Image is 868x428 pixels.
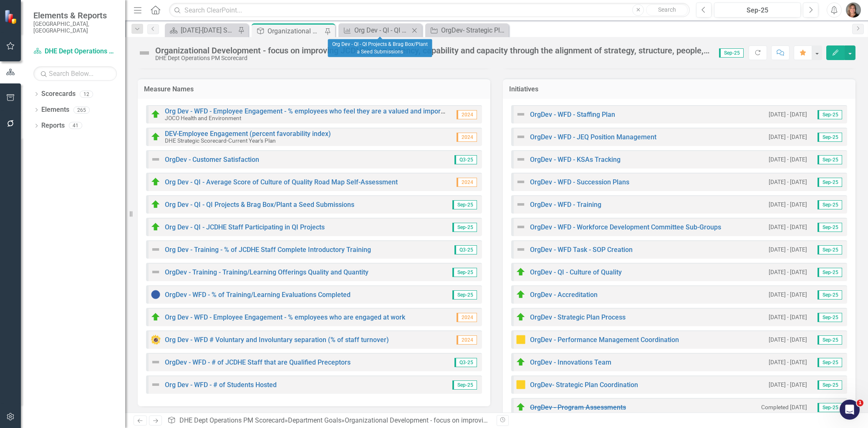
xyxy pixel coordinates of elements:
[165,137,276,144] small: DHE Strategic Scorecard-Current Year's Plan
[181,25,236,35] div: [DATE]-[DATE] SP - Current Year Annual Plan Report
[516,244,526,254] img: Not Defined
[41,105,69,115] a: Elements
[516,290,526,300] img: On Target
[179,416,285,424] a: DHE Dept Operations PM Scorecard
[818,403,842,412] span: Sep-25
[452,223,477,232] span: Sep-25
[516,380,526,390] img: Caution
[761,403,807,411] small: Completed [DATE]
[151,222,161,232] img: On Target
[818,268,842,277] span: Sep-25
[846,3,861,18] img: Debra Kellison
[818,380,842,390] span: Sep-25
[457,178,477,187] span: 2024
[530,178,629,186] a: OrgDev - WFD - Succession Plans
[769,246,807,254] small: [DATE] - [DATE]
[165,107,516,115] a: Org Dev - WFD - Employee Engagement - % employees who feel they are a valued and important member...
[151,199,161,209] img: On Target
[769,223,807,231] small: [DATE] - [DATE]
[516,357,526,367] img: On Target
[144,86,484,93] h3: Measure Names
[151,380,161,390] img: Not Defined
[769,268,807,276] small: [DATE] - [DATE]
[530,358,611,366] a: OrgDev - Innovations Team
[33,47,117,56] a: DHE Dept Operations PM Scorecard
[452,290,477,300] span: Sep-25
[165,268,368,276] a: OrgDev - Training - Training/Learning Offerings Quality and Quantity
[516,335,526,345] img: Caution
[354,25,409,35] div: Org Dev - QI - QI Projects & Brag Box/Plant a Seed Submissions
[454,245,477,254] span: Q3-25
[151,357,161,367] img: Not Defined
[80,91,93,98] div: 12
[457,133,477,142] span: 2024
[452,380,477,390] span: Sep-25
[41,121,65,131] a: Reports
[41,89,76,99] a: Scorecards
[516,222,526,232] img: Not Defined
[769,291,807,299] small: [DATE] - [DATE]
[530,201,601,209] a: OrgDev - WFD - Training
[840,400,860,420] iframe: Intercom live chat
[33,66,117,81] input: Search Below...
[151,335,161,345] img: Exceeded
[454,155,477,164] span: Q3-25
[516,312,526,322] img: On Target
[167,25,236,35] a: [DATE]-[DATE] SP - Current Year Annual Plan Report
[454,358,477,367] span: Q3-25
[457,313,477,322] span: 2024
[509,86,849,93] h3: Initiatives
[769,313,807,321] small: [DATE] - [DATE]
[151,154,161,164] img: Not Defined
[719,48,744,58] span: Sep-25
[165,115,241,121] small: JOCO Health and Environment
[530,403,626,411] a: OrgDev - Program Assessments
[165,201,354,209] a: Org Dev - QI - QI Projects & Brag Box/Plant a Seed Submissions
[714,3,801,18] button: Sep-25
[769,201,807,209] small: [DATE] - [DATE]
[818,133,842,142] span: Sep-25
[427,25,507,35] a: OrgDev- Strategic Plan Coordination
[69,122,82,129] div: 41
[769,133,807,141] small: [DATE] - [DATE]
[516,154,526,164] img: Not Defined
[818,155,842,164] span: Sep-25
[769,336,807,344] small: [DATE] - [DATE]
[530,111,615,118] a: OrgDev - WFD - Staffing Plan
[530,381,638,389] a: OrgDev- Strategic Plan Coordination
[530,336,679,344] a: OrgDev - Performance Management Coordination
[267,26,323,36] div: Organizational Development - focus on improving JCDHE’s competency, capability and capacity throu...
[818,313,842,322] span: Sep-25
[646,4,688,16] button: Search
[165,358,351,366] a: OrgDev - WFD - # of JCDHE Staff that are Qualified Preceptors
[151,109,161,119] img: On Target
[769,111,807,118] small: [DATE] - [DATE]
[530,223,721,231] a: OrgDev - WFD - Workforce Development Committee Sub-Groups
[516,402,526,412] img: On Target
[452,200,477,209] span: Sep-25
[530,133,656,141] a: OrgDev - WFD - JEQ Position Management
[341,25,409,35] a: Org Dev - QI - QI Projects & Brag Box/Plant a Seed Submissions
[151,312,161,322] img: On Target
[33,10,117,20] span: Elements & Reports
[769,156,807,164] small: [DATE] - [DATE]
[516,177,526,187] img: Not Defined
[328,39,432,57] div: Org Dev - QI - QI Projects & Brag Box/Plant a Seed Submissions
[717,5,798,15] div: Sep-25
[288,416,341,424] a: Department Goals
[769,358,807,366] small: [DATE] - [DATE]
[516,109,526,119] img: Not Defined
[769,178,807,186] small: [DATE] - [DATE]
[457,110,477,119] span: 2024
[138,46,151,60] img: Not Defined
[457,335,477,345] span: 2024
[151,267,161,277] img: Not Defined
[818,290,842,300] span: Sep-25
[516,267,526,277] img: On Target
[151,244,161,254] img: Not Defined
[818,200,842,209] span: Sep-25
[165,381,277,389] a: Org Dev - WFD - # of Students Hosted
[818,335,842,345] span: Sep-25
[818,178,842,187] span: Sep-25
